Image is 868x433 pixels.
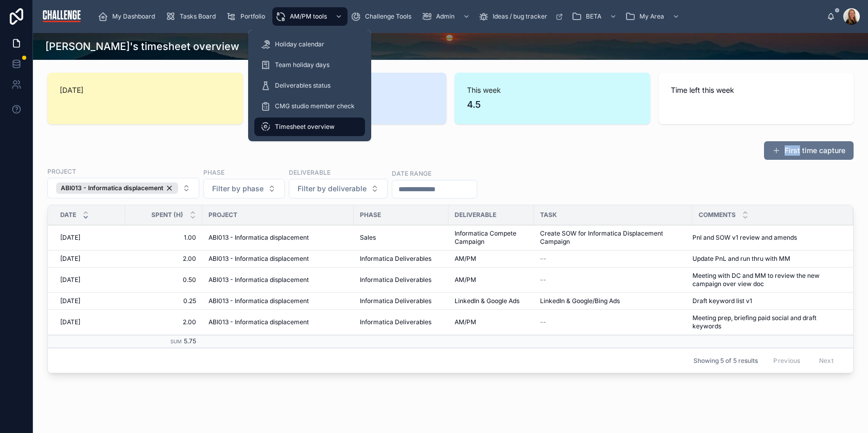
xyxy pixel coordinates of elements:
[692,297,841,305] a: Draft keyword list v1
[360,318,431,326] span: Informatica Deliverables
[692,314,841,330] a: Meeting prep, briefing paid social and draft keywords
[692,297,752,305] span: Draft keyword list v1
[392,169,431,178] label: Date range
[60,276,80,284] span: [DATE]
[360,276,442,284] a: Informatica Deliverables
[540,211,557,219] span: Task
[365,12,411,21] span: Challenge Tools
[170,339,182,344] small: Sum
[212,184,264,194] span: Filter by phase
[60,297,119,305] a: [DATE]
[45,39,239,54] h1: [PERSON_NAME]'s timesheet overview
[692,255,841,263] a: Update PnL and run thru with MM
[540,276,686,284] a: --
[209,255,348,263] a: ABI013 - Informatica displacement
[764,141,854,160] a: First time capture
[540,255,546,263] span: --
[60,255,80,263] span: [DATE]
[91,5,827,28] div: scrollable content
[360,211,381,219] span: Phase
[60,234,80,242] span: [DATE]
[348,7,419,26] a: Challenge Tools
[493,12,547,21] span: Ideas / bug tracker
[254,76,365,95] a: Deliverables status
[540,229,686,246] span: Create SOW for Informatica Displacement Campaign
[131,297,196,305] a: 0.25
[360,297,431,305] span: Informatica Deliverables
[47,178,199,198] button: Select Button
[131,318,196,326] span: 2.00
[131,276,196,284] a: 0.50
[540,297,620,305] span: LinkedIn & Google/Bing Ads
[223,7,272,26] a: Portfolio
[254,35,365,54] a: Holiday calendar
[692,234,797,242] span: Pnl and SOW v1 review and amends
[289,168,331,177] label: Deliverable
[455,318,476,326] span: AM/PM
[455,211,496,219] span: Deliverable
[95,7,162,26] a: My Dashboard
[209,255,309,263] span: ABI013 - Informatica displacement
[184,337,196,345] span: 5.75
[455,255,528,263] a: AM/PM
[692,272,841,288] a: Meeting with DC and MM to review the new campaign over view doc
[540,276,546,284] span: --
[60,211,76,219] span: Date
[360,234,442,242] a: Sales
[131,255,196,263] a: 2.00
[162,7,223,26] a: Tasks Board
[360,255,442,263] a: Informatica Deliverables
[254,118,365,136] a: Timesheet overview
[455,276,528,284] a: AM/PM
[275,40,324,48] span: Holiday calendar
[209,297,348,305] a: ABI013 - Informatica displacement
[254,56,365,74] a: Team holiday days
[209,211,237,219] span: Project
[467,85,638,95] span: This week
[60,276,119,284] a: [DATE]
[455,255,476,263] span: AM/PM
[455,229,528,246] span: Informatica Compete Campaign
[360,297,442,305] a: Informatica Deliverables
[540,318,546,326] span: --
[60,234,119,242] a: [DATE]
[275,102,355,110] span: CMG studio member check
[436,12,455,21] span: Admin
[540,297,686,305] a: LinkedIn & Google/Bing Ads
[455,276,476,284] span: AM/PM
[272,7,348,26] a: AM/PM tools
[41,8,82,25] img: App logo
[209,234,309,242] span: ABI013 - Informatica displacement
[455,318,528,326] a: AM/PM
[275,123,335,131] span: Timesheet overview
[586,12,601,21] span: BETA
[455,297,528,305] a: LinkedIn & Google Ads
[209,276,348,284] a: ABI013 - Informatica displacement
[639,12,664,21] span: My Area
[540,255,686,263] a: --
[151,211,183,219] span: Spent (h)
[360,255,431,263] span: Informatica Deliverables
[275,61,329,69] span: Team holiday days
[699,211,736,219] span: Comments
[692,234,841,242] a: Pnl and SOW v1 review and amends
[203,168,224,177] label: Phase
[56,182,178,194] button: Unselect 108
[209,276,309,284] span: ABI013 - Informatica displacement
[209,318,309,326] span: ABI013 - Informatica displacement
[203,179,285,198] button: Select Button
[60,318,119,326] a: [DATE]
[289,179,388,198] button: Select Button
[540,318,686,326] a: --
[254,97,365,115] a: CMG studio member check
[290,12,327,21] span: AM/PM tools
[112,12,155,21] span: My Dashboard
[180,12,216,21] span: Tasks Board
[467,97,638,112] span: 4.5
[131,234,196,242] a: 1.00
